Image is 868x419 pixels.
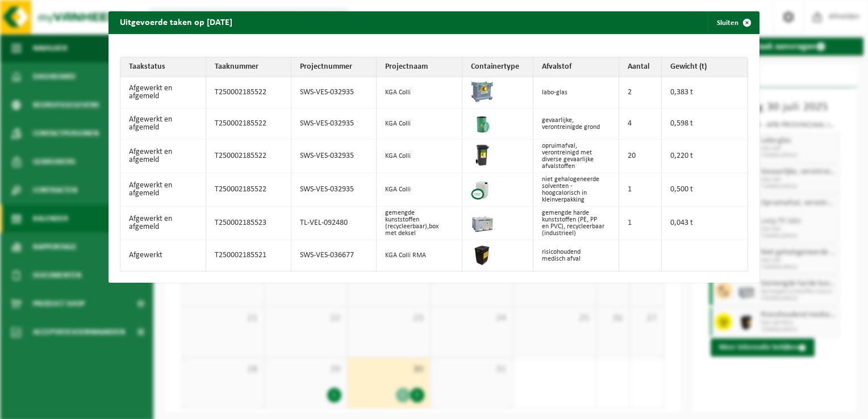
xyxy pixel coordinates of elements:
td: SWS-VES-032935 [291,77,377,108]
td: 0,598 t [662,108,748,140]
button: Sluiten [708,11,758,34]
td: SWS-VES-032935 [291,173,377,207]
td: 0,043 t [662,207,748,240]
img: LP-SB-00050-HPE-51 [471,243,494,266]
td: Afgewerkt en afgemeld [120,140,206,173]
td: KGA Colli [377,173,462,207]
td: T250002185522 [206,140,291,173]
td: gevaarlijke, verontreinigde grond [533,108,619,140]
th: Taaknummer [206,57,291,77]
td: SWS-VES-032935 [291,140,377,173]
td: T250002185522 [206,108,291,140]
td: risicohoudend medisch afval [533,240,619,271]
td: Afgewerkt [120,240,206,271]
td: 20 [619,140,662,173]
td: T250002185522 [206,173,291,207]
th: Taakstatus [120,57,206,77]
td: Afgewerkt en afgemeld [120,77,206,108]
th: Aantal [619,57,662,77]
td: 1 [619,173,662,207]
td: TL-VEL-092480 [291,207,377,240]
td: opruimafval, verontreinigd met diverse gevaarlijke afvalstoffen [533,140,619,173]
td: KGA Colli RMA [377,240,462,271]
img: PB-AP-0800-MET-02-01 [471,80,494,103]
td: labo-glas [533,77,619,108]
td: gemengde kunststoffen (recycleerbaar),box met deksel [377,207,462,240]
td: KGA Colli [377,108,462,140]
td: Afgewerkt en afgemeld [120,173,206,207]
td: Afgewerkt en afgemeld [120,207,206,240]
td: SWS-VES-032935 [291,108,377,140]
th: Projectnummer [291,57,377,77]
th: Afvalstof [533,57,619,77]
td: 1 [619,207,662,240]
td: T250002185521 [206,240,291,271]
td: 0,220 t [662,140,748,173]
td: Afgewerkt en afgemeld [120,108,206,140]
td: KGA Colli [377,77,462,108]
td: KGA Colli [377,140,462,173]
img: PB-OT-0200-MET-00-02 [471,111,494,134]
td: 0,383 t [662,77,748,108]
th: Gewicht (t) [662,57,748,77]
td: SWS-VES-036677 [291,240,377,271]
img: WB-0240-HPE-BK-01 [471,144,494,166]
td: 2 [619,77,662,108]
td: T250002185523 [206,207,291,240]
th: Containertype [462,57,533,77]
td: 0,500 t [662,173,748,207]
h2: Uitgevoerde taken op [DATE] [108,11,244,33]
td: T250002185522 [206,77,291,108]
img: LP-LD-CU [471,177,494,200]
td: 4 [619,108,662,140]
th: Projectnaam [377,57,462,77]
td: gemengde harde kunststoffen (PE, PP en PVC), recycleerbaar (industrieel) [533,207,619,240]
img: PB-LB-0680-HPE-GY-11 [471,211,494,233]
td: niet gehalogeneerde solventen - hoogcalorisch in kleinverpakking [533,173,619,207]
